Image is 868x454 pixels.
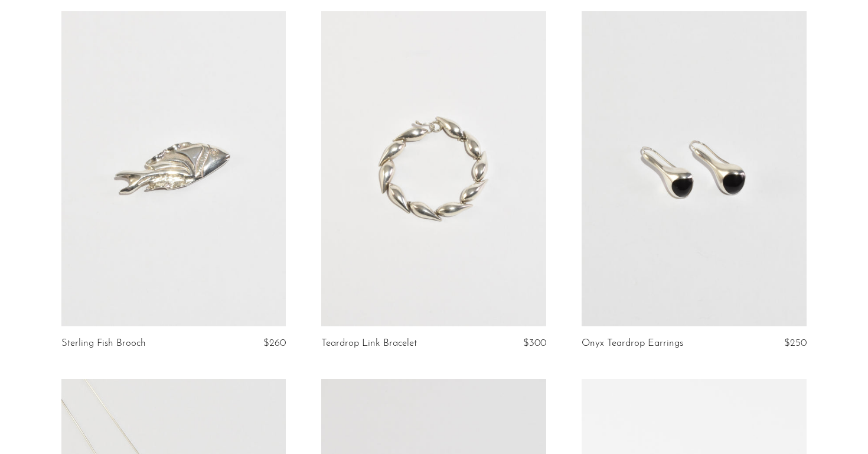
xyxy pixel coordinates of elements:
a: Teardrop Link Bracelet [321,338,417,349]
a: Onyx Teardrop Earrings [582,338,683,349]
span: $250 [784,338,807,348]
a: Sterling Fish Brooch [61,338,146,349]
span: $300 [523,338,546,348]
span: $260 [263,338,286,348]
